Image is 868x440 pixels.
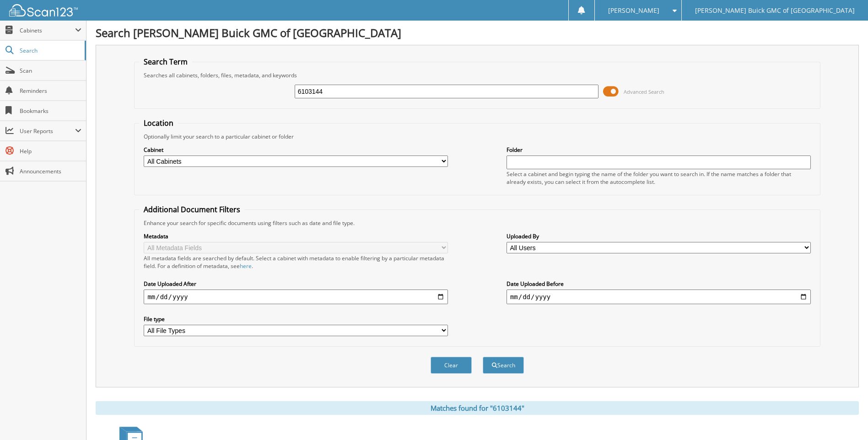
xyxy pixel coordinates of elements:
h1: Search [PERSON_NAME] Buick GMC of [GEOGRAPHIC_DATA] [96,25,859,40]
img: scan123-logo-white.svg [9,4,78,16]
span: Advanced Search [624,88,664,95]
label: File type [144,315,448,323]
span: Cabinets [20,27,75,34]
button: Clear [431,357,472,374]
span: User Reports [20,127,75,135]
legend: Additional Document Filters [139,204,245,215]
span: Help [20,147,81,155]
span: Scan [20,67,81,75]
div: Optionally limit your search to a particular cabinet or folder [139,133,815,140]
input: start [144,290,448,304]
legend: Search Term [139,57,192,67]
span: [PERSON_NAME] [608,8,659,13]
legend: Location [139,118,178,128]
label: Folder [507,146,811,154]
label: Uploaded By [507,232,811,240]
span: Bookmarks [20,107,81,115]
span: Announcements [20,167,81,175]
div: Select a cabinet and begin typing the name of the folder you want to search in. If the name match... [507,170,811,186]
div: All metadata fields are searched by default. Select a cabinet with metadata to enable filtering b... [144,254,448,270]
label: Cabinet [144,146,448,154]
span: Reminders [20,87,81,95]
input: end [507,290,811,304]
label: Metadata [144,232,448,240]
div: Enhance your search for specific documents using filters such as date and file type. [139,219,815,227]
div: Searches all cabinets, folders, files, metadata, and keywords [139,71,815,79]
button: Search [483,357,524,374]
a: here [240,262,252,270]
span: [PERSON_NAME] Buick GMC of [GEOGRAPHIC_DATA] [695,8,855,13]
span: Search [20,47,80,54]
div: Matches found for "6103144" [96,401,859,415]
label: Date Uploaded Before [507,280,811,288]
label: Date Uploaded After [144,280,448,288]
